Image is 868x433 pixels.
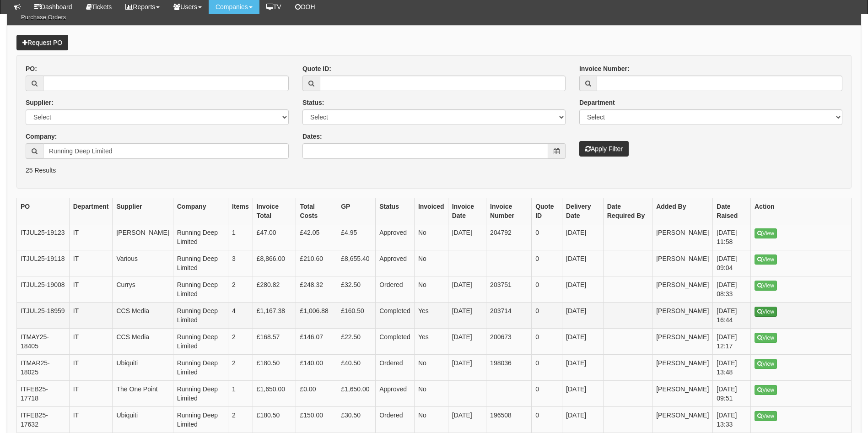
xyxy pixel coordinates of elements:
td: £0.00 [296,381,337,407]
th: Added By [652,198,713,224]
a: View [755,254,777,265]
td: [DATE] 13:48 [713,355,751,381]
td: £248.32 [296,276,337,303]
td: IT [69,407,113,433]
th: Items [228,198,253,224]
td: Yes [414,329,448,355]
td: Completed [376,303,415,329]
td: 0 [532,355,562,381]
td: [DATE] [562,407,604,433]
td: £1,650.00 [337,381,376,407]
td: Ordered [376,276,415,303]
td: Currys [113,276,173,303]
th: Date Raised [713,198,751,224]
td: ITJUL25-19008 [17,276,70,303]
td: Various [113,250,173,276]
td: The One Point [113,381,173,407]
th: Invoice Number [486,198,532,224]
td: 0 [532,381,562,407]
td: Ubiquiti [113,407,173,433]
td: 2 [228,276,253,303]
td: [DATE] 09:04 [713,250,751,276]
td: Completed [376,329,415,355]
td: [DATE] [562,250,604,276]
td: No [414,381,448,407]
td: Approved [376,250,415,276]
td: £180.50 [253,407,296,433]
td: £160.50 [337,303,376,329]
td: £22.50 [337,329,376,355]
td: £8,655.40 [337,250,376,276]
td: No [414,407,448,433]
td: Running Deep Limited [173,276,228,303]
td: No [414,276,448,303]
label: PO: [26,64,37,73]
a: View [755,411,777,421]
a: View [755,359,777,369]
td: 1 [228,381,253,407]
td: [PERSON_NAME] [652,250,713,276]
td: IT [69,381,113,407]
td: ITJUL25-18959 [17,303,70,329]
a: View [755,228,777,238]
td: Ordered [376,407,415,433]
th: Department [69,198,113,224]
td: 200673 [486,329,532,355]
td: 2 [228,329,253,355]
td: [PERSON_NAME] [652,303,713,329]
td: [DATE] [562,224,604,250]
a: View [755,333,777,343]
td: Ordered [376,355,415,381]
td: £42.05 [296,224,337,250]
td: [DATE] [448,276,486,303]
td: ITMAY25-18405 [17,329,70,355]
td: £30.50 [337,407,376,433]
td: [DATE] 12:17 [713,329,751,355]
td: CCS Media [113,303,173,329]
td: No [414,224,448,250]
td: No [414,250,448,276]
td: IT [69,303,113,329]
th: Quote ID [532,198,562,224]
td: [DATE] 13:33 [713,407,751,433]
th: Status [376,198,415,224]
td: [PERSON_NAME] [652,276,713,303]
td: ITFEB25-17718 [17,381,70,407]
th: PO [17,198,70,224]
td: £8,866.00 [253,250,296,276]
label: Dates: [302,132,322,141]
label: Invoice Number: [579,64,630,73]
td: £280.82 [253,276,296,303]
td: IT [69,355,113,381]
td: Running Deep Limited [173,224,228,250]
label: Supplier: [26,98,54,107]
td: £47.00 [253,224,296,250]
td: £140.00 [296,355,337,381]
td: 0 [532,407,562,433]
td: £146.07 [296,329,337,355]
label: Status: [302,98,324,107]
td: [DATE] [562,276,604,303]
td: [DATE] [562,381,604,407]
td: ITFEB25-17632 [17,407,70,433]
td: 198036 [486,355,532,381]
td: Approved [376,381,415,407]
td: Running Deep Limited [173,250,228,276]
td: [PERSON_NAME] [652,329,713,355]
th: Invoice Total [253,198,296,224]
a: Request PO [16,35,68,50]
a: View [755,281,777,291]
td: 0 [532,329,562,355]
td: [DATE] [448,303,486,329]
th: GP [337,198,376,224]
td: [PERSON_NAME] [652,381,713,407]
td: £32.50 [337,276,376,303]
th: Invoice Date [448,198,486,224]
td: [DATE] [448,355,486,381]
td: Running Deep Limited [173,381,228,407]
td: [DATE] 08:33 [713,276,751,303]
td: [DATE] [562,355,604,381]
td: 3 [228,250,253,276]
td: 2 [228,407,253,433]
h3: Purchase Orders [16,10,70,25]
